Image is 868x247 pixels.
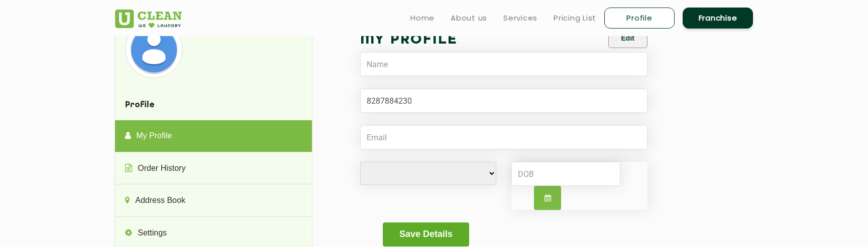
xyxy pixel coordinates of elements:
img: avatardefault_92824.png [128,23,180,76]
button: Edit [608,28,647,48]
button: Save Details [383,222,469,246]
a: Franchise [683,8,753,29]
h4: Profile [115,91,311,120]
a: Address Book [115,185,311,217]
input: Email [360,125,647,149]
a: Services [503,12,537,24]
a: Pricing List [554,12,596,24]
a: My Profile [115,120,311,152]
input: Phone [360,89,647,113]
a: Order History [115,153,311,185]
input: Name [360,52,647,76]
a: Home [410,12,435,24]
input: DOB [511,162,620,186]
a: About us [451,12,487,24]
img: UClean Laundry and Dry Cleaning [115,10,182,28]
a: Profile [604,8,675,29]
h2: My Profile [360,28,504,52]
